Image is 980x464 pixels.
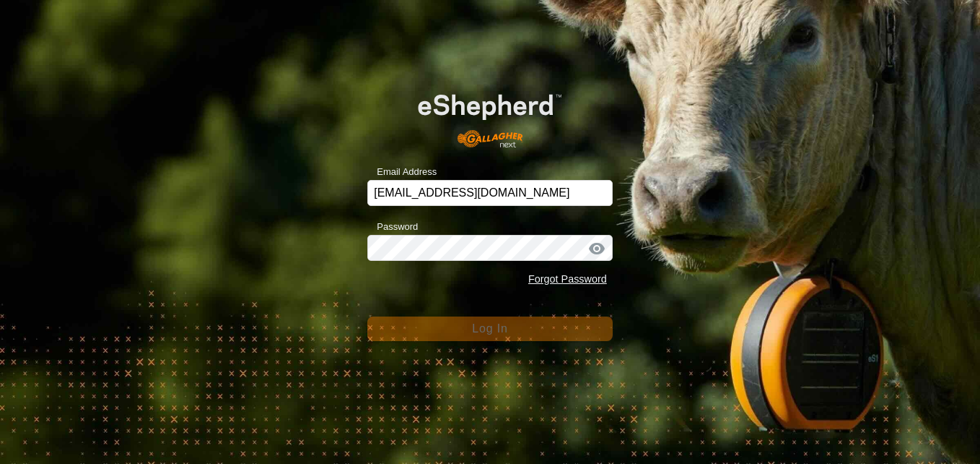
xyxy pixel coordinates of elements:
[367,317,613,341] button: Log In
[528,273,607,285] a: Forgot Password
[367,165,437,179] label: Email Address
[367,180,613,206] input: Email Address
[472,322,507,335] span: Log In
[367,220,418,234] label: Password
[392,74,588,158] img: E-shepherd Logo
